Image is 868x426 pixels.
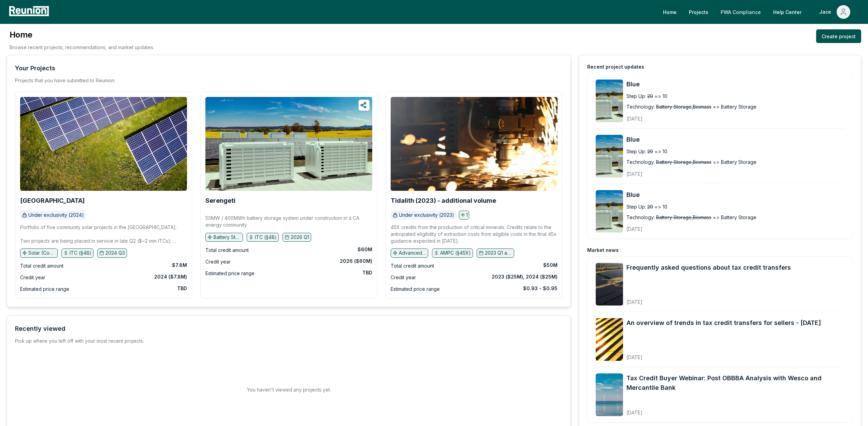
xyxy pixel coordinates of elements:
button: Solar (Community) [20,248,58,257]
p: Battery Storage [214,234,241,241]
img: Broad Peak [20,97,187,191]
img: Frequently asked questions about tax credit transfers [596,263,623,306]
div: Total credit amount [391,262,434,270]
div: TBD [177,285,187,292]
div: Step Up: [626,93,646,100]
div: Estimated price range [20,285,69,293]
div: Market news [587,247,619,254]
a: Help Center [768,5,807,19]
p: Portfolio of five community solar projects in the [GEOGRAPHIC_DATA]. Two projects are being place... [20,224,187,244]
span: => Battery Storage [713,103,756,110]
div: Your Projects [15,63,55,73]
div: 2023 ($25M), 2024 ($25M) [492,273,558,280]
span: 20 [647,203,653,210]
div: Technology: [626,158,655,166]
div: [DATE] [626,294,791,306]
a: Serengeti [205,197,235,204]
button: Jace [814,5,856,19]
h2: You haven't viewed any projects yet. [247,386,331,393]
span: Battery Storage,Biomass [656,158,711,166]
span: 20 [647,93,653,100]
span: => Battery Storage [713,158,756,166]
a: An overview of trends in tax credit transfers for sellers - [DATE] [626,318,821,328]
div: $50M [543,262,558,269]
span: => 10 [654,148,667,155]
a: Create project [816,29,861,43]
p: Solar (Community) [28,250,56,256]
p: Projects that you have submitted to Reunion. [15,77,115,84]
div: $60M [358,246,372,253]
div: [DATE] [626,166,737,177]
a: [GEOGRAPHIC_DATA] [20,197,85,204]
div: Step Up: [626,203,646,210]
img: Blue [596,135,623,177]
p: 2024 Q3 [105,250,125,256]
p: 2026 Q1 [291,234,309,241]
span: => 10 [654,203,667,210]
span: Battery Storage,Biomass [656,103,711,110]
div: [DATE] [626,110,737,122]
span: => 10 [654,93,667,100]
button: Advanced manufacturing [391,248,428,257]
div: Estimated price range [205,269,255,278]
a: Frequently asked questions about tax credit transfers [626,263,791,272]
a: Projects [683,5,714,19]
div: [DATE] [626,221,737,232]
a: Tidalith (2023) - additional volume [391,197,496,204]
div: Credit year [205,258,231,266]
div: $7.8M [172,262,187,269]
div: Recent project updates [587,63,644,70]
button: 2026 Q1 [283,233,311,242]
div: Technology: [626,103,655,110]
a: Blue [626,190,844,200]
div: Jace [819,5,834,19]
button: Battery Storage [205,233,243,242]
p: AMPC (§45X) [440,250,471,256]
button: 2023 Q1 and earlier [477,248,514,257]
div: Recently viewed [15,324,66,333]
p: Advanced manufacturing [399,250,426,256]
img: Blue [596,190,623,233]
span: 20 [647,148,653,155]
div: 2026 ($60M) [340,258,372,265]
img: Tidalith (2023) - additional volume [391,97,558,191]
div: TBD [362,269,372,276]
img: Tax Credit Buyer Webinar: Post OBBBA Analysis with Wesco and Mercantile Bank [596,373,623,416]
p: 2023 Q1 and earlier [485,250,512,256]
div: Credit year [20,273,45,282]
img: An overview of trends in tax credit transfers for sellers - September 2025 [596,318,623,361]
div: 2024 ($7.8M) [154,273,187,280]
a: PWA Compliance [715,5,766,19]
div: [DATE] [626,404,844,416]
p: 45X credits from the production of critical minerals. Credits relate to the anticipated eligibili... [391,224,558,244]
div: Credit year [391,273,416,282]
button: 1 [459,211,469,219]
p: Under exclusivity (2024) [28,212,84,218]
div: [DATE] [626,349,821,361]
a: Home [657,5,682,19]
span: Battery Storage,Biomass [656,214,711,221]
div: Pick up where you left off with your most recent projects. [15,338,144,344]
div: Total credit amount [205,246,249,254]
div: Total credit amount [20,262,63,270]
div: $0.93 - $0.95 [523,285,558,292]
p: ITC (§48) [255,234,277,241]
a: Tax Credit Buyer Webinar: Post OBBBA Analysis with Wesco and Mercantile Bank [626,373,844,393]
div: Step Up: [626,148,646,155]
nav: Main [657,5,861,19]
a: Blue [596,80,623,122]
